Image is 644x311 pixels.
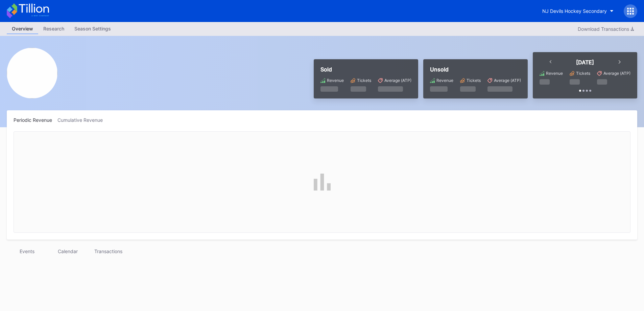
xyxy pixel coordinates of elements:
[430,66,521,73] div: Unsold
[537,5,619,17] button: NJ Devils Hockey Secondary
[88,246,128,256] div: Transactions
[69,24,116,34] div: Season Settings
[574,24,637,34] button: Download Transactions
[578,26,634,32] div: Download Transactions
[38,24,69,34] a: Research
[542,8,607,14] div: NJ Devils Hockey Secondary
[467,78,481,83] div: Tickets
[7,24,38,34] a: Overview
[38,24,69,34] div: Research
[69,24,116,34] a: Season Settings
[7,246,47,256] div: Events
[436,78,453,83] div: Revenue
[384,78,411,83] div: Average (ATP)
[357,78,371,83] div: Tickets
[327,78,344,83] div: Revenue
[576,71,590,76] div: Tickets
[494,78,521,83] div: Average (ATP)
[603,71,630,76] div: Average (ATP)
[47,246,88,256] div: Calendar
[57,117,108,123] div: Cumulative Revenue
[320,66,411,73] div: Sold
[576,59,594,66] div: [DATE]
[14,117,57,123] div: Periodic Revenue
[546,71,563,76] div: Revenue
